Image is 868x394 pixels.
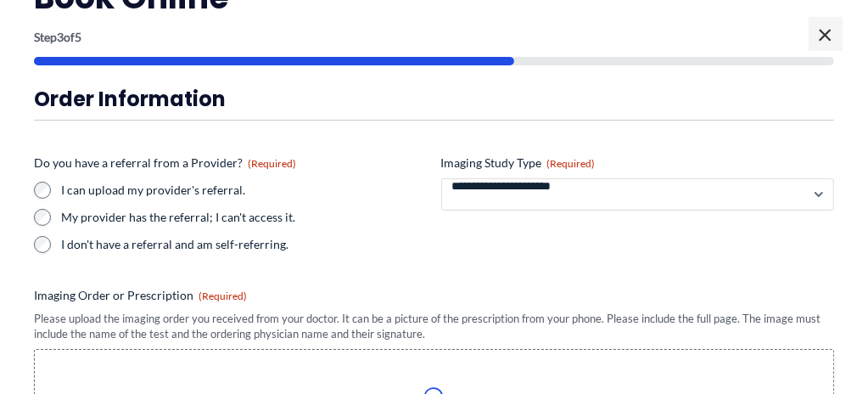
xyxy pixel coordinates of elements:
span: (Required) [547,157,596,170]
label: My provider has the referral; I can't access it. [61,209,428,226]
span: (Required) [199,290,247,302]
legend: Do you have a referral from a Provider? [34,155,296,172]
span: 5 [75,30,81,44]
label: Imaging Order or Prescription [34,287,834,304]
label: I don't have a referral and am self-referring. [61,236,428,253]
span: 3 [57,30,64,44]
span: × [809,17,843,51]
h3: Order Information [34,86,834,112]
p: Step of [34,31,834,43]
div: Please upload the imaging order you received from your doctor. It can be a picture of the prescri... [34,311,834,342]
span: (Required) [248,157,296,170]
label: Imaging Study Type [441,155,835,172]
label: I can upload my provider's referral. [61,182,428,199]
